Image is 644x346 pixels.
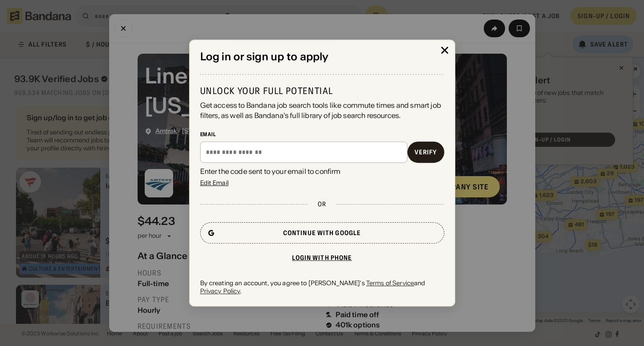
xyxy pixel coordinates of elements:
div: Verify [415,149,437,155]
div: Log in or sign up to apply [200,51,444,63]
div: Login with phone [292,255,352,261]
div: Unlock your full potential [200,85,444,97]
div: Enter the code sent to your email to confirm [200,166,444,176]
div: By creating an account, you agree to [PERSON_NAME]'s and . [200,279,444,295]
div: or [318,200,326,208]
a: Privacy Policy [200,287,241,295]
div: Get access to Bandana job search tools like commute times and smart job filters, as well as Banda... [200,100,444,120]
div: Edit Email [200,180,229,186]
a: Terms of Service [366,279,414,287]
div: Email [200,131,444,138]
div: Continue with Google [283,230,361,236]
